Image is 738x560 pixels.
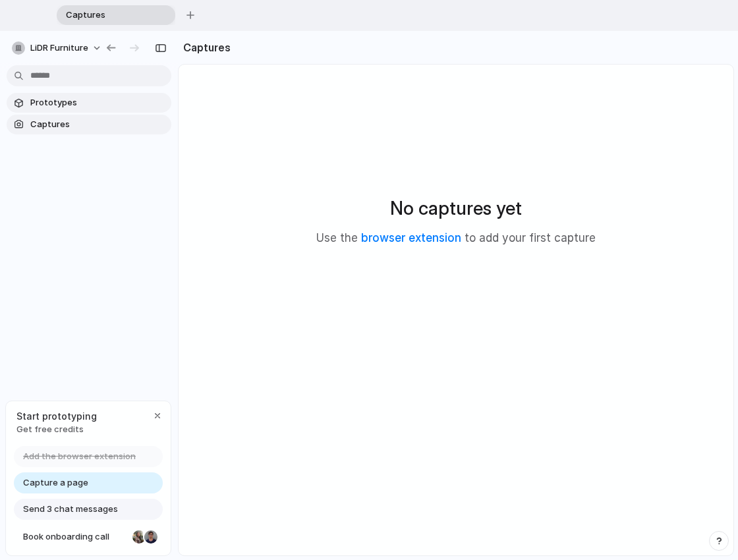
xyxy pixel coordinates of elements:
[23,530,127,544] span: Book onboarding call
[16,409,97,423] span: Start prototyping
[143,529,159,545] div: Christian Iacullo
[7,115,171,134] a: Captures
[30,42,88,55] span: LiDR Furniture
[7,38,109,59] button: LiDR Furniture
[7,93,171,113] a: Prototypes
[316,230,596,247] p: Use the to add your first capture
[61,9,154,22] span: Captures
[30,118,166,131] span: Captures
[390,194,522,222] h2: No captures yet
[57,5,175,25] div: Captures
[361,231,461,244] a: browser extension
[14,526,163,547] a: Book onboarding call
[23,476,88,490] span: Capture a page
[23,450,136,463] span: Add the browser extension
[16,423,97,436] span: Get free credits
[178,40,231,55] h2: Captures
[30,96,166,109] span: Prototypes
[23,503,118,516] span: Send 3 chat messages
[131,529,147,545] div: Nicole Kubica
